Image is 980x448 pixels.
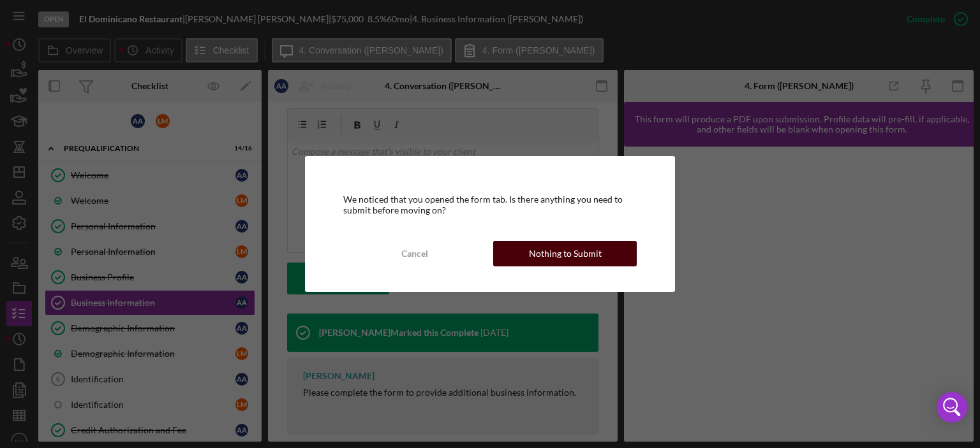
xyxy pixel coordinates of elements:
button: Cancel [343,241,487,266]
div: Cancel [401,241,428,266]
div: We noticed that you opened the form tab. Is there anything you need to submit before moving on? [343,194,637,215]
button: Nothing to Submit [493,241,637,266]
div: Nothing to Submit [529,241,602,266]
div: Open Intercom Messenger [937,392,967,423]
